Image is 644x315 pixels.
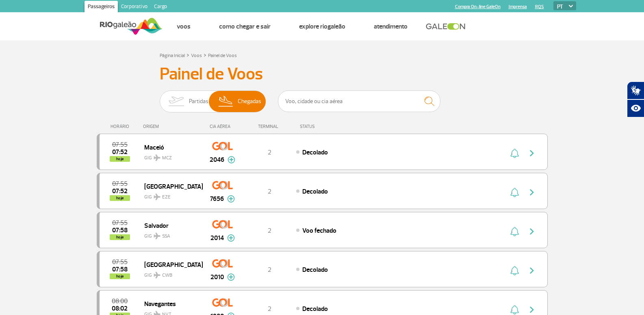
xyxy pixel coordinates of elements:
[302,187,328,196] span: Decolado
[214,91,238,112] img: slider-desembarque
[99,124,143,129] div: HORÁRIO
[302,305,328,313] span: Decolado
[278,90,440,112] input: Voo, cidade ou cia aérea
[112,181,128,187] span: 2025-09-30 07:55:00
[162,194,171,201] span: EZE
[144,259,196,270] span: [GEOGRAPHIC_DATA]
[186,50,189,59] a: >
[527,266,537,275] img: seta-direita-painel-voo.svg
[527,187,537,197] img: seta-direita-painel-voo.svg
[627,82,644,117] div: Plugin de acessibilidade da Hand Talk.
[302,148,328,156] span: Decolado
[210,233,224,243] span: 2014
[110,156,130,162] span: hoje
[144,150,196,162] span: GIG
[208,53,237,59] a: Painel de Voos
[143,124,202,129] div: ORIGEM
[162,154,172,162] span: MCZ
[144,228,196,240] span: GIG
[112,142,128,148] span: 2025-09-30 07:55:00
[210,272,224,282] span: 2010
[154,233,160,239] img: destiny_airplane.svg
[302,266,328,274] span: Decolado
[510,227,519,236] img: sino-painel-voo.svg
[219,22,271,31] a: Como chegar e sair
[268,266,271,274] span: 2
[202,124,243,129] div: CIA AÉREA
[110,234,130,240] span: hoje
[510,187,519,197] img: sino-painel-voo.svg
[162,233,170,240] span: SSA
[144,142,196,152] span: Maceió
[118,1,151,14] a: Corporativo
[110,195,130,201] span: hoje
[154,194,160,200] img: destiny_airplane.svg
[144,267,196,279] span: GIG
[160,64,485,84] h3: Painel de Voos
[210,155,224,165] span: 2046
[527,227,537,236] img: seta-direita-painel-voo.svg
[535,4,544,9] a: RQS
[112,227,128,233] span: 2025-09-30 07:58:00
[144,189,196,201] span: GIG
[162,272,172,279] span: CWB
[268,227,271,235] span: 2
[144,298,196,309] span: Navegantes
[627,99,644,117] button: Abrir recursos assistivos.
[268,305,271,313] span: 2
[151,1,170,14] a: Cargo
[144,220,196,231] span: Salvador
[210,194,224,204] span: 7656
[160,53,185,59] a: Página Inicial
[177,22,191,31] a: Voos
[112,188,128,194] span: 2025-09-30 07:52:40
[112,306,128,311] span: 2025-09-30 08:02:24
[189,91,208,112] span: Partidas
[509,4,527,9] a: Imprensa
[154,272,160,278] img: destiny_airplane.svg
[112,259,128,265] span: 2025-09-30 07:55:00
[296,124,362,129] div: STATUS
[268,148,271,156] span: 2
[191,53,202,59] a: Voos
[238,91,261,112] span: Chegadas
[374,22,408,31] a: Atendimento
[527,148,537,158] img: seta-direita-painel-voo.svg
[527,305,537,315] img: seta-direita-painel-voo.svg
[510,148,519,158] img: sino-painel-voo.svg
[227,234,235,242] img: mais-info-painel-voo.svg
[110,273,130,279] span: hoje
[228,156,235,163] img: mais-info-painel-voo.svg
[227,273,235,281] img: mais-info-painel-voo.svg
[243,124,296,129] div: TERMINAL
[268,187,271,196] span: 2
[510,305,519,315] img: sino-painel-voo.svg
[144,181,196,192] span: [GEOGRAPHIC_DATA]
[299,22,345,31] a: Explore RIOgaleão
[510,266,519,275] img: sino-painel-voo.svg
[85,1,118,14] a: Passageiros
[302,227,336,235] span: Voo fechado
[112,220,128,226] span: 2025-09-30 07:55:00
[112,298,128,304] span: 2025-09-30 08:00:00
[627,82,644,99] button: Abrir tradutor de língua de sinais.
[112,267,128,272] span: 2025-09-30 07:58:37
[163,91,189,112] img: slider-embarque
[455,4,501,9] a: Compra On-line GaleOn
[204,50,206,59] a: >
[154,154,160,161] img: destiny_airplane.svg
[112,149,128,155] span: 2025-09-30 07:52:32
[227,195,235,203] img: mais-info-painel-voo.svg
